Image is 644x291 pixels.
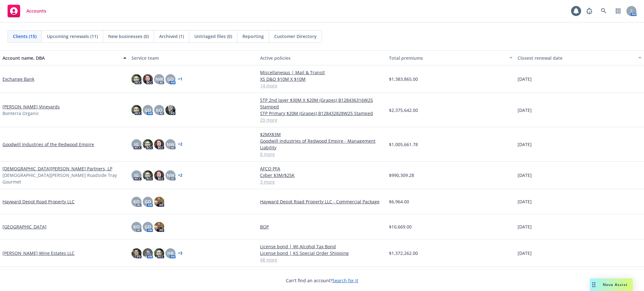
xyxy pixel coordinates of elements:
[612,5,625,17] a: Switch app
[3,76,34,82] a: Exchange Bank
[47,33,98,40] span: Upcoming renewals (11)
[134,172,139,178] span: JG
[167,141,174,148] span: NW
[131,74,142,84] img: photo
[154,248,164,258] img: photo
[389,107,418,113] span: $2,375,642.00
[131,55,255,61] div: Service team
[518,250,532,256] span: [DATE]
[260,243,384,250] a: License bond | WI Alcohol Tax Bond
[178,77,182,81] a: + 1
[389,250,418,256] span: $1,372,262.00
[167,76,174,82] span: GD
[143,74,153,84] img: photo
[178,142,182,146] a: + 2
[386,50,515,65] button: Total premiums
[3,141,94,148] a: Goodwill Industries of the Redwood Empire
[3,223,47,230] a: [GEOGRAPHIC_DATA]
[518,198,532,205] span: [DATE]
[154,170,164,180] img: photo
[258,50,386,65] button: Active policies
[145,107,151,113] span: GD
[167,250,174,256] span: HB
[3,172,126,185] span: [DEMOGRAPHIC_DATA][PERSON_NAME] Roadside Tray Gourmet
[260,69,384,76] a: Miscellaneous | Mail & Transit
[260,55,384,61] div: Active policies
[3,103,60,110] a: [PERSON_NAME] Vineyards
[165,105,175,115] img: photo
[260,172,384,178] a: Cyber $3M/$25K
[260,76,384,82] a: XS D&O $10M X $10M
[389,76,418,82] span: $1,383,865.00
[134,141,139,148] span: JG
[5,2,49,20] a: Accounts
[3,110,39,117] span: Bonterra Organic
[194,33,232,40] span: Untriaged files (0)
[260,178,384,185] a: 3 more
[260,117,384,123] a: 29 more
[583,5,596,17] a: Report a Bug
[133,223,140,230] span: KO
[260,110,384,117] a: STP Primary $20M (Grapes) B128432828W25 Stamped
[154,222,164,232] img: photo
[518,223,532,230] span: [DATE]
[155,76,163,82] span: NW
[274,33,317,40] span: Customer Directory
[332,277,358,283] a: Search for it
[159,33,184,40] span: Archived (1)
[156,107,162,113] span: KO
[590,278,598,291] div: Drag to move
[518,141,532,148] span: [DATE]
[145,198,151,205] span: GD
[260,138,384,151] a: Goodwill Industries of Redwood Empire - Management Liability
[286,277,358,284] span: Can't find an account?
[143,170,153,180] img: photo
[518,55,635,61] div: Closest renewal date
[260,250,384,256] a: License bond | KS Special Order Shipping
[129,50,258,65] button: Service team
[590,278,633,291] button: Nova Assist
[131,105,142,115] img: photo
[154,197,164,207] img: photo
[518,107,532,113] span: [DATE]
[145,223,151,230] span: GD
[515,50,644,65] button: Closest renewal date
[603,282,628,287] span: Nova Assist
[242,33,264,40] span: Reporting
[143,139,153,149] img: photo
[518,172,532,178] span: [DATE]
[26,8,46,14] span: Accounts
[389,172,414,178] span: $990,309.28
[518,76,532,82] span: [DATE]
[178,251,182,255] a: + 3
[143,248,153,258] img: photo
[260,256,384,263] a: 48 more
[260,223,384,230] a: BOP
[260,82,384,89] a: 14 more
[389,223,412,230] span: $10,669.00
[133,198,140,205] span: KO
[3,55,119,61] div: Account name, DBA
[178,173,182,177] a: + 2
[154,139,164,149] img: photo
[13,33,36,40] span: Clients (15)
[167,172,174,178] span: NW
[260,151,384,157] a: 8 more
[389,141,418,148] span: $1,005,661.78
[108,33,149,40] span: New businesses (0)
[260,97,384,110] a: STP 2nd layer $30M X $20M (Grapes) B128436316W25 Stamped
[260,165,384,172] a: AFCO PFA
[597,5,610,17] a: Search
[260,198,384,205] a: Hayward Depot Road Property LLC - Commercial Package
[389,55,506,61] div: Total premiums
[260,131,384,138] a: $2MX$3M
[3,198,75,205] a: Hayward Depot Road Property LLC
[3,250,75,256] a: [PERSON_NAME] Wine Estates LLC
